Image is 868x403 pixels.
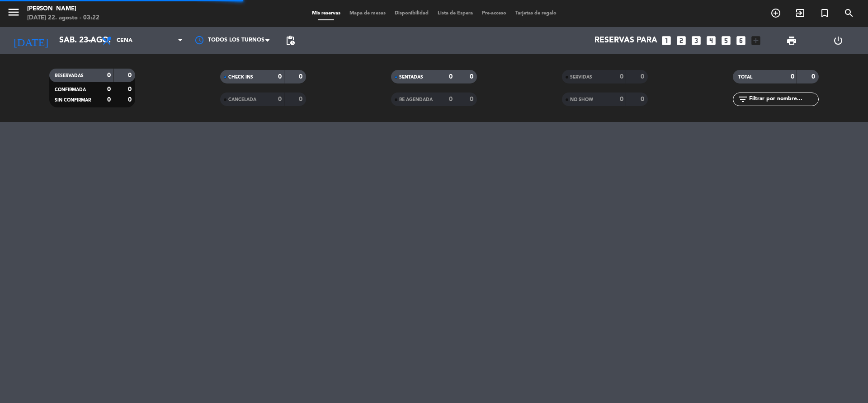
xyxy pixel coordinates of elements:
span: Lista de Espera [433,11,477,16]
input: Filtrar por nombre... [748,94,818,104]
strong: 0 [449,74,453,80]
span: SENTADAS [399,75,423,79]
strong: 0 [470,74,475,80]
div: [DATE] 22. agosto - 03:22 [27,14,99,23]
span: CONFIRMADA [55,88,86,92]
span: Mis reservas [307,11,345,16]
span: Pre-acceso [477,11,511,16]
span: RESERVADAS [55,74,84,78]
div: [PERSON_NAME] [27,5,99,14]
i: looks_two [675,35,687,46]
span: CANCELADA [228,97,256,102]
button: menu [7,5,20,22]
span: pending_actions [285,35,296,46]
strong: 0 [107,86,111,93]
strong: 0 [107,97,111,103]
i: exit_to_app [795,8,806,19]
div: LOG OUT [815,27,861,54]
i: add_box [750,35,762,46]
span: CHECK INS [228,75,253,79]
i: looks_one [660,35,672,46]
strong: 0 [811,74,817,80]
strong: 0 [641,74,646,80]
i: [DATE] [7,31,55,51]
span: NO SHOW [570,97,593,102]
span: Reservas para [594,36,657,45]
strong: 0 [470,96,475,102]
i: filter_list [737,94,748,105]
strong: 0 [128,97,133,103]
strong: 0 [791,74,794,80]
span: RE AGENDADA [399,97,433,102]
i: looks_5 [720,35,732,46]
i: looks_6 [735,35,747,46]
i: search [844,8,854,19]
strong: 0 [107,72,111,79]
span: Cena [117,37,132,44]
strong: 0 [299,74,304,80]
span: print [786,35,797,46]
strong: 0 [620,96,623,102]
i: arrow_drop_down [84,35,95,46]
i: menu [7,5,20,19]
strong: 0 [620,74,623,80]
strong: 0 [278,96,282,102]
span: Tarjetas de regalo [511,11,561,16]
span: SERVIDAS [570,75,592,79]
strong: 0 [299,96,304,102]
i: looks_4 [705,35,717,46]
i: turned_in_not [819,8,830,19]
span: Mapa de mesas [345,11,390,16]
strong: 0 [128,72,133,79]
i: looks_3 [690,35,702,46]
strong: 0 [641,96,646,102]
span: SIN CONFIRMAR [55,98,91,102]
strong: 0 [449,96,453,102]
span: TOTAL [738,75,752,79]
span: Disponibilidad [390,11,433,16]
strong: 0 [128,86,133,93]
i: add_circle_outline [770,8,781,19]
i: power_settings_new [833,35,844,46]
strong: 0 [278,74,282,80]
